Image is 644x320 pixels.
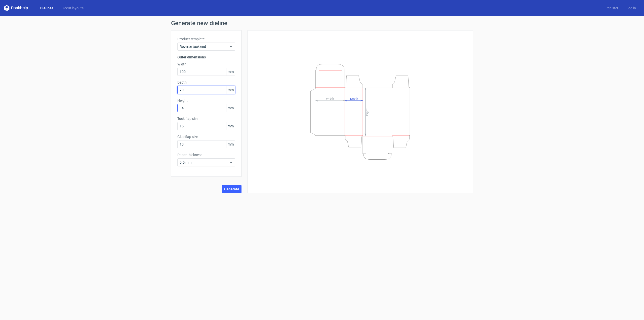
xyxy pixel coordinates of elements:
[224,187,239,191] span: Generate
[226,86,235,94] span: mm
[226,104,235,112] span: mm
[226,68,235,76] span: mm
[350,97,358,100] tspan: Depth
[365,108,369,117] tspan: Height
[177,62,235,67] label: Width
[622,6,640,11] a: Log in
[177,152,235,157] label: Paper thickness
[180,160,229,165] span: 0.5 mm
[326,97,334,100] tspan: Width
[180,44,229,49] span: Reverse tuck end
[177,116,235,121] label: Tuck flap size
[601,6,622,11] a: Register
[177,80,235,85] label: Depth
[171,20,473,26] h1: Generate new dieline
[177,55,235,60] h3: Outer dimensions
[177,37,235,42] label: Product template
[226,140,235,148] span: mm
[226,122,235,130] span: mm
[177,98,235,103] label: Height
[177,134,235,139] label: Glue flap size
[57,6,88,11] a: Diecut layouts
[36,6,57,11] a: Dielines
[222,185,242,193] button: Generate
